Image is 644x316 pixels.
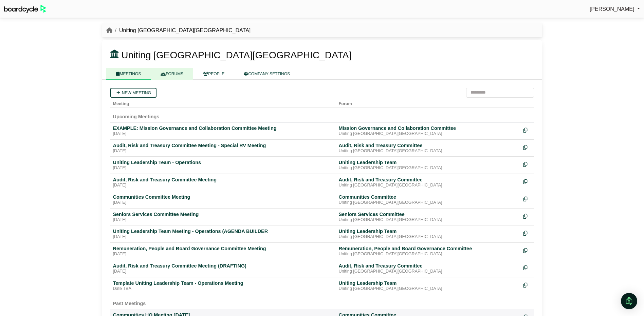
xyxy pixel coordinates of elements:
[113,177,333,188] a: Audit, Risk and Treasury Committee Meeting [DATE]
[339,159,518,165] div: Uniting Leadership Team
[110,88,157,98] a: New meeting
[523,245,531,255] div: Make a copy
[339,194,518,205] a: Communities Committee Uniting [GEOGRAPHIC_DATA][GEOGRAPHIC_DATA]
[339,234,518,240] div: Uniting [GEOGRAPHIC_DATA][GEOGRAPHIC_DATA]
[113,286,333,292] div: Date TBA
[621,293,637,309] div: Open Intercom Messenger
[339,228,518,240] a: Uniting Leadership Team Uniting [GEOGRAPHIC_DATA][GEOGRAPHIC_DATA]
[339,263,518,269] div: Audit, Risk and Treasury Committee
[113,245,333,252] div: Remuneration, People and Board Governance Committee Meeting
[4,5,46,13] img: BoardcycleBlackGreen-aaafeed430059cb809a45853b8cf6d952af9d84e6e89e1f1685b34bfd5cb7d64.svg
[113,125,333,137] a: EXAMPLE: Mission Governance and Collaboration Committee Meeting [DATE]
[339,211,518,217] div: Seniors Services Committee
[113,269,333,274] div: [DATE]
[339,142,518,154] a: Audit, Risk and Treasury Committee Uniting [GEOGRAPHIC_DATA][GEOGRAPHIC_DATA]
[339,165,518,171] div: Uniting [GEOGRAPHIC_DATA][GEOGRAPHIC_DATA]
[106,68,151,80] a: MEETINGS
[339,217,518,223] div: Uniting [GEOGRAPHIC_DATA][GEOGRAPHIC_DATA]
[523,159,531,169] div: Make a copy
[339,280,518,286] div: Uniting Leadership Team
[113,280,333,286] div: Template Uniting Leadership Team - Operations Meeting
[339,125,518,131] div: Mission Governance and Collaboration Committee
[113,125,333,131] div: EXAMPLE: Mission Governance and Collaboration Committee Meeting
[339,177,518,188] a: Audit, Risk and Treasury Committee Uniting [GEOGRAPHIC_DATA][GEOGRAPHIC_DATA]
[113,211,333,217] div: Seniors Services Committee Meeting
[339,245,518,257] a: Remuneration, People and Board Governance Committee Uniting [GEOGRAPHIC_DATA][GEOGRAPHIC_DATA]
[590,6,634,12] span: [PERSON_NAME]
[336,98,520,107] th: Forum
[339,263,518,274] a: Audit, Risk and Treasury Committee Uniting [GEOGRAPHIC_DATA][GEOGRAPHIC_DATA]
[113,131,333,137] div: [DATE]
[113,159,333,165] div: Uniting Leadership Team - Operations
[339,131,518,137] div: Uniting [GEOGRAPHIC_DATA][GEOGRAPHIC_DATA]
[113,280,333,292] a: Template Uniting Leadership Team - Operations Meeting Date TBA
[113,194,333,200] div: Communities Committee Meeting
[113,114,160,119] span: Upcoming Meetings
[234,68,300,80] a: COMPANY SETTINGS
[523,263,531,272] div: Make a copy
[339,280,518,292] a: Uniting Leadership Team Uniting [GEOGRAPHIC_DATA][GEOGRAPHIC_DATA]
[113,183,333,188] div: [DATE]
[113,142,333,154] a: Audit, Risk and Treasury Committee Meeting - Special RV Meeting [DATE]
[523,177,531,186] div: Make a copy
[339,183,518,188] div: Uniting [GEOGRAPHIC_DATA][GEOGRAPHIC_DATA]
[113,263,333,269] div: Audit, Risk and Treasury Committee Meeting (DRAFTING)
[113,149,333,154] div: [DATE]
[339,252,518,257] div: Uniting [GEOGRAPHIC_DATA][GEOGRAPHIC_DATA]
[339,149,518,154] div: Uniting [GEOGRAPHIC_DATA][GEOGRAPHIC_DATA]
[339,211,518,223] a: Seniors Services Committee Uniting [GEOGRAPHIC_DATA][GEOGRAPHIC_DATA]
[339,286,518,292] div: Uniting [GEOGRAPHIC_DATA][GEOGRAPHIC_DATA]
[121,50,351,60] span: Uniting [GEOGRAPHIC_DATA][GEOGRAPHIC_DATA]
[113,142,333,149] div: Audit, Risk and Treasury Committee Meeting - Special RV Meeting
[113,301,146,306] span: Past Meetings
[523,142,531,152] div: Make a copy
[113,252,333,257] div: [DATE]
[523,194,531,203] div: Make a copy
[113,245,333,257] a: Remuneration, People and Board Governance Committee Meeting [DATE]
[339,159,518,171] a: Uniting Leadership Team Uniting [GEOGRAPHIC_DATA][GEOGRAPHIC_DATA]
[113,263,333,274] a: Audit, Risk and Treasury Committee Meeting (DRAFTING) [DATE]
[339,177,518,183] div: Audit, Risk and Treasury Committee
[339,245,518,252] div: Remuneration, People and Board Governance Committee
[113,159,333,171] a: Uniting Leadership Team - Operations [DATE]
[106,26,251,35] nav: breadcrumb
[523,228,531,237] div: Make a copy
[590,5,640,14] a: [PERSON_NAME]
[523,280,531,289] div: Make a copy
[113,234,333,240] div: [DATE]
[339,228,518,234] div: Uniting Leadership Team
[112,26,251,35] li: Uniting [GEOGRAPHIC_DATA][GEOGRAPHIC_DATA]
[113,165,333,171] div: [DATE]
[110,98,336,107] th: Meeting
[113,177,333,183] div: Audit, Risk and Treasury Committee Meeting
[339,125,518,137] a: Mission Governance and Collaboration Committee Uniting [GEOGRAPHIC_DATA][GEOGRAPHIC_DATA]
[193,68,234,80] a: PEOPLE
[339,142,518,149] div: Audit, Risk and Treasury Committee
[339,269,518,274] div: Uniting [GEOGRAPHIC_DATA][GEOGRAPHIC_DATA]
[113,211,333,223] a: Seniors Services Committee Meeting [DATE]
[113,217,333,223] div: [DATE]
[113,228,333,240] a: Uniting Leadership Team Meeting - Operations (AGENDA BUILDER [DATE]
[339,194,518,200] div: Communities Committee
[113,194,333,205] a: Communities Committee Meeting [DATE]
[523,211,531,220] div: Make a copy
[113,200,333,205] div: [DATE]
[113,228,333,234] div: Uniting Leadership Team Meeting - Operations (AGENDA BUILDER
[339,200,518,205] div: Uniting [GEOGRAPHIC_DATA][GEOGRAPHIC_DATA]
[151,68,193,80] a: FORUMS
[523,125,531,134] div: Make a copy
